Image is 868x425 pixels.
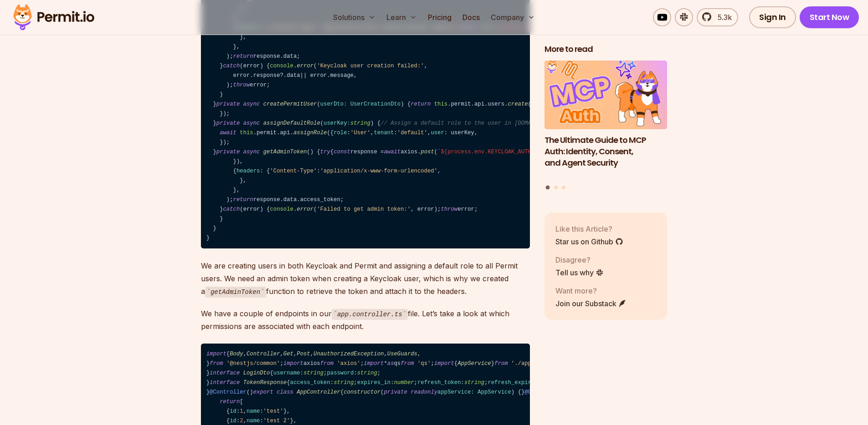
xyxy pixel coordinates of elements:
[273,370,300,376] span: username
[474,101,484,107] span: api
[387,360,394,367] span: as
[210,370,240,376] span: interface
[247,351,280,357] span: Controller
[334,130,347,136] span: role
[233,197,253,203] span: return
[277,389,293,395] span: class
[263,101,317,107] span: createPermitUser
[210,360,223,367] span: from
[555,285,627,296] p: Want more?
[205,287,266,298] code: getAdminToken
[223,206,240,212] span: catch
[263,149,307,155] span: getAdminToken
[313,351,384,357] span: UnauthorizedException
[283,197,297,203] span: data
[297,63,313,69] span: error
[230,408,236,415] span: id
[421,149,434,155] span: post
[293,130,327,136] span: assignRole
[236,168,260,174] span: headers
[330,72,354,79] span: message
[457,360,491,367] span: AppService
[329,8,379,26] button: Solutions
[230,418,236,424] span: id
[546,186,550,190] button: Go to slide 1
[317,206,411,212] span: 'Failed to get admin token:'
[226,360,280,367] span: '@nestjs/common'
[216,149,240,155] span: private
[464,379,484,386] span: string
[544,135,668,168] h3: The Ultimate Guide to MCP Auth: Identity, Consent, and Agent Security
[257,130,277,136] span: permit
[247,418,260,424] span: name
[287,72,300,79] span: data
[263,418,290,424] span: 'test 2'
[384,389,511,395] span: appService: AppService
[344,389,380,395] span: constructor
[384,389,407,395] span: private
[494,360,508,367] span: from
[334,379,354,386] span: string
[240,418,243,424] span: 2
[387,351,417,357] span: UseGuards
[201,307,530,333] p: We have a couple of endpoints in our file. Let’s take a look at which permissions are associated ...
[411,101,431,107] span: return
[384,149,401,155] span: await
[434,101,447,107] span: this
[220,399,240,405] span: return
[280,130,290,136] span: api
[210,379,240,386] span: interface
[800,6,859,28] a: Start Now
[544,61,668,191] div: Posts
[431,130,444,136] span: user
[223,63,240,69] span: catch
[337,360,360,367] span: 'axios'
[320,149,330,155] span: try
[749,6,796,28] a: Sign In
[243,101,260,107] span: async
[240,130,253,136] span: this
[555,267,604,278] a: Tell us why
[697,8,738,26] a: 5.3k
[488,379,548,386] span: refresh_expires_in
[544,44,668,55] h2: More to read
[233,53,253,60] span: return
[270,206,293,212] span: console
[300,197,340,203] span: access_token
[350,120,370,126] span: string
[437,149,776,155] span: ` /realms/ /protocol/openid-connect/token`
[417,379,461,386] span: refresh_token
[320,360,334,367] span: from
[283,360,303,367] span: import
[555,223,623,234] p: Like this Article?
[210,389,247,395] span: @Controller
[332,309,408,320] code: app.controller.ts
[555,298,627,309] a: Join our Substack
[243,379,287,386] span: TokenResponse
[364,360,384,367] span: import
[441,206,457,212] span: throw
[317,63,424,69] span: 'Keycloak user creation failed:'
[253,389,273,395] span: export
[357,370,377,376] span: string
[555,254,604,265] p: Disagree?
[206,351,226,357] span: import
[270,63,293,69] span: console
[303,370,324,376] span: string
[297,206,313,212] span: error
[417,360,431,367] span: 'qs'
[9,2,98,33] img: Permit logo
[544,61,668,130] img: The Ultimate Guide to MCP Auth: Identity, Consent, and Agent Security
[524,389,538,395] span: @Get
[216,101,240,107] span: private
[297,389,340,395] span: AppController
[263,120,320,126] span: assignDefaultRole
[240,408,243,415] span: 1
[283,351,293,357] span: Get
[397,130,427,136] span: 'default'
[555,236,623,247] a: Star us on Github
[424,8,455,26] a: Pricing
[401,360,414,367] span: from
[357,379,391,386] span: expires_in
[201,259,530,298] p: We are creating users in both Keycloak and Permit and assigning a default role to all Permit user...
